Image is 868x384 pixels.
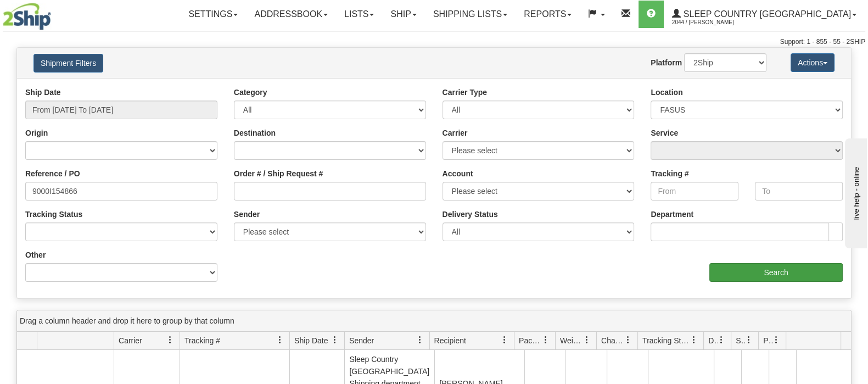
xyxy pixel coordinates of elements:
[184,335,220,346] span: Tracking #
[755,182,843,201] input: To
[664,1,865,28] a: Sleep Country [GEOGRAPHIC_DATA] 2044 / [PERSON_NAME]
[3,3,51,30] img: logo2044.jpg
[443,127,468,138] label: Carrier
[708,335,718,346] span: Delivery Status
[560,335,583,346] span: Weight
[161,331,180,349] a: Carrier filter column settings
[349,335,374,346] span: Sender
[651,182,738,201] input: From
[443,168,473,179] label: Account
[763,335,772,346] span: Pickup Status
[25,127,48,138] label: Origin
[651,57,682,68] label: Platform
[443,209,498,220] label: Delivery Status
[651,168,688,179] label: Tracking #
[234,127,276,138] label: Destination
[294,335,328,346] span: Ship Date
[578,331,596,349] a: Weight filter column settings
[382,1,424,28] a: Ship
[180,1,246,28] a: Settings
[3,37,865,47] div: Support: 1 - 855 - 55 - 2SHIP
[33,54,103,73] button: Shipment Filters
[326,331,344,349] a: Ship Date filter column settings
[651,127,678,138] label: Service
[25,209,82,220] label: Tracking Status
[736,335,745,346] span: Shipment Issues
[443,87,487,98] label: Carrier Type
[685,331,703,349] a: Tracking Status filter column settings
[536,331,555,349] a: Packages filter column settings
[411,331,429,349] a: Sender filter column settings
[601,335,624,346] span: Charge
[681,9,851,19] span: Sleep Country [GEOGRAPHIC_DATA]
[642,335,690,346] span: Tracking Status
[271,331,289,349] a: Tracking # filter column settings
[516,1,580,28] a: Reports
[246,1,336,28] a: Addressbook
[425,1,516,28] a: Shipping lists
[234,87,267,98] label: Category
[712,331,731,349] a: Delivery Status filter column settings
[495,331,514,349] a: Recipient filter column settings
[791,53,835,72] button: Actions
[651,209,693,220] label: Department
[17,310,851,332] div: grid grouping header
[234,168,323,179] label: Order # / Ship Request #
[25,249,46,260] label: Other
[651,87,682,98] label: Location
[234,209,260,220] label: Sender
[709,263,843,282] input: Search
[25,168,80,179] label: Reference / PO
[434,335,466,346] span: Recipient
[25,87,61,98] label: Ship Date
[767,331,786,349] a: Pickup Status filter column settings
[519,335,542,346] span: Packages
[336,1,382,28] a: Lists
[119,335,142,346] span: Carrier
[8,9,102,18] div: live help - online
[672,17,754,28] span: 2044 / [PERSON_NAME]
[740,331,758,349] a: Shipment Issues filter column settings
[843,136,867,248] iframe: chat widget
[619,331,637,349] a: Charge filter column settings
